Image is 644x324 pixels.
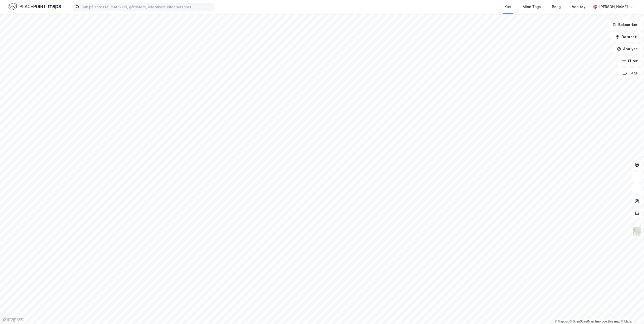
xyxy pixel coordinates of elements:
[599,4,628,10] div: [PERSON_NAME]
[619,300,644,324] iframe: Chat Widget
[504,4,512,10] div: Kart
[552,4,561,10] div: Bolig
[572,4,585,10] div: Verktøy
[8,2,61,11] img: logo.f888ab2527a4732fd821a326f86c7f29.svg
[523,4,541,10] div: Mine Tags
[79,3,214,11] input: Søk på adresse, matrikkel, gårdeiere, leietakere eller personer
